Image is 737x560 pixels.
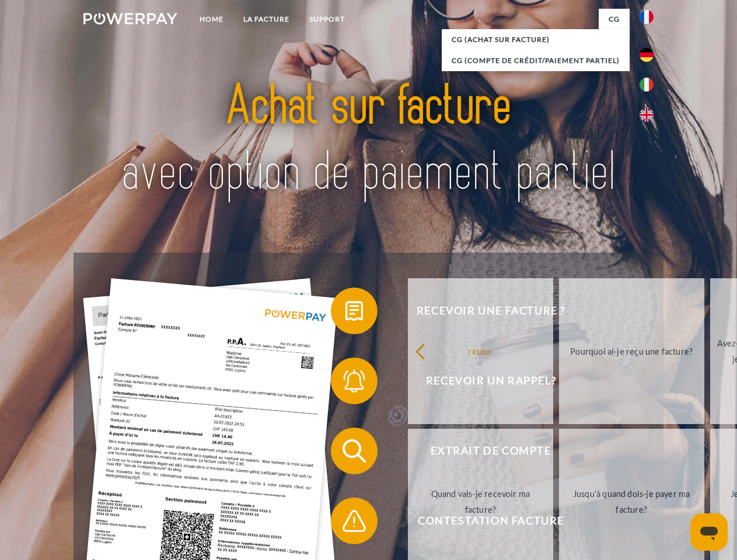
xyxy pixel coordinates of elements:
button: Contestation Facture [331,498,634,544]
button: Extrait de compte [331,428,634,474]
img: qb_bell.svg [340,366,369,395]
div: Pourquoi ai-je reçu une facture? [566,343,697,359]
a: CG (achat sur facture) [442,29,630,50]
img: qb_bill.svg [340,296,369,325]
div: retour [415,343,546,359]
div: Jusqu'à quand dois-je payer ma facture? [566,486,697,517]
div: Quand vais-je recevoir ma facture? [415,486,546,517]
iframe: Bouton de lancement de la fenêtre de messagerie [690,513,728,551]
a: Home [190,9,233,30]
button: Recevoir un rappel? [331,358,634,404]
a: CG [599,9,630,30]
img: fr [640,10,654,24]
a: Support [299,9,355,30]
img: en [640,108,654,122]
img: de [640,48,654,62]
img: qb_search.svg [340,436,369,466]
button: Recevoir une facture ? [331,288,634,334]
img: title-powerpay_fr.svg [111,56,626,223]
img: qb_warning.svg [340,506,369,535]
a: LA FACTURE [233,9,299,30]
img: logo-powerpay-white.svg [83,13,177,24]
a: CG (Compte de crédit/paiement partiel) [442,50,630,71]
img: it [640,78,654,92]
